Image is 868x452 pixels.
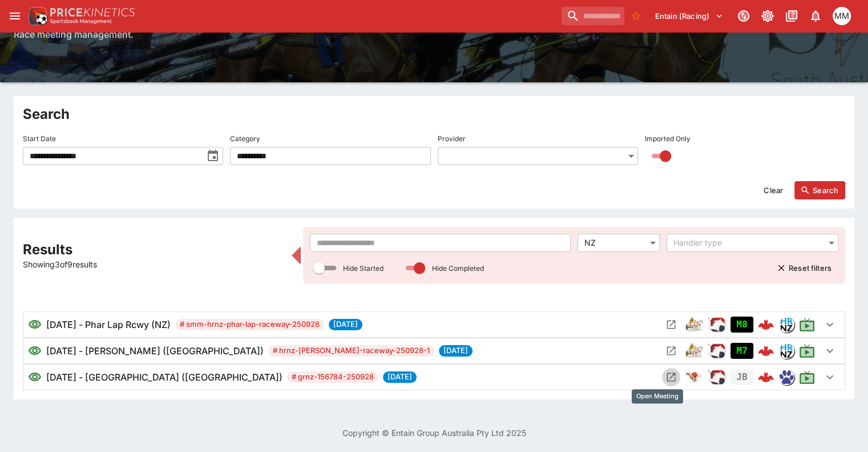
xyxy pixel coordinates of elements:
[648,7,730,25] button: Select Tenant
[781,6,802,26] button: Documentation
[708,315,726,334] img: racing.png
[645,134,691,143] p: Imported Only
[383,371,417,383] span: [DATE]
[685,342,703,360] div: harness_racing
[432,263,484,273] p: Hide Completed
[23,105,845,123] h2: Search
[685,368,703,386] div: greyhound_racing
[758,343,774,359] img: logo-cerberus--red.svg
[28,344,42,358] svg: Visible
[662,342,680,360] button: Open Meeting
[708,342,726,360] img: racing.png
[50,8,135,17] img: PriceKinetics
[794,181,845,199] button: Search
[23,134,56,143] p: Start Date
[779,343,794,358] img: hrnz.png
[829,3,854,29] button: Michela Marris
[329,319,362,330] span: [DATE]
[685,315,703,334] img: harness_racing.png
[14,27,854,41] h6: Race meeting management.
[673,237,820,249] div: Handler type
[46,344,264,358] h6: [DATE] - [PERSON_NAME] ([GEOGRAPHIC_DATA])
[203,146,223,166] button: toggle date time picker
[779,317,794,332] img: hrnz.png
[770,259,838,277] button: Reset filters
[562,7,624,25] input: search
[343,263,383,273] p: Hide Started
[230,134,260,143] p: Category
[287,371,378,383] span: # grnz-156784-250928
[730,369,753,385] div: Jetbet not yet mapped
[733,6,754,26] button: Connected to PK
[28,318,42,331] svg: Visible
[50,19,112,24] img: Sportsbook Management
[627,7,645,25] button: No Bookmarks
[23,241,285,258] h2: Results
[708,368,726,386] div: ParallelRacing Handler
[730,343,753,359] div: Imported to Jetbet as UNCONFIRMED
[632,389,683,403] div: Open Meeting
[730,317,753,333] div: Imported to Jetbet as UNCONFIRMED
[778,317,794,333] div: hrnz
[708,315,726,334] div: ParallelRacing Handler
[757,6,778,26] button: Toggle light/dark mode
[46,370,282,384] h6: [DATE] - [GEOGRAPHIC_DATA] ([GEOGRAPHIC_DATA])
[799,343,815,359] svg: Live
[805,6,826,26] button: Notifications
[662,315,680,334] button: Open Meeting
[708,342,726,360] div: ParallelRacing Handler
[833,7,851,25] div: Michela Marris
[799,317,815,333] svg: Live
[25,5,48,27] img: PriceKinetics Logo
[268,345,434,357] span: # hrnz-[PERSON_NAME]-raceway-250928-1
[578,234,660,252] div: NZ
[175,319,324,330] span: # smm-hrnz-phar-lap-raceway-250928
[685,368,703,386] img: greyhound_racing.png
[778,369,794,385] div: grnz
[778,343,794,359] div: hrnz
[779,370,794,385] img: grnz.png
[685,342,703,360] img: harness_racing.png
[758,369,774,385] img: logo-cerberus--red.svg
[758,317,774,333] img: logo-cerberus--red.svg
[5,6,25,26] button: open drawer
[23,258,285,270] p: Showing 3 of 9 results
[757,181,790,199] button: Clear
[28,370,42,384] svg: Visible
[438,134,466,143] p: Provider
[662,368,680,386] button: Open Meeting
[799,369,815,385] svg: Live
[46,318,171,331] h6: [DATE] - Phar Lap Rcwy (NZ)
[708,368,726,386] img: racing.png
[439,345,473,357] span: [DATE]
[685,315,703,334] div: harness_racing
